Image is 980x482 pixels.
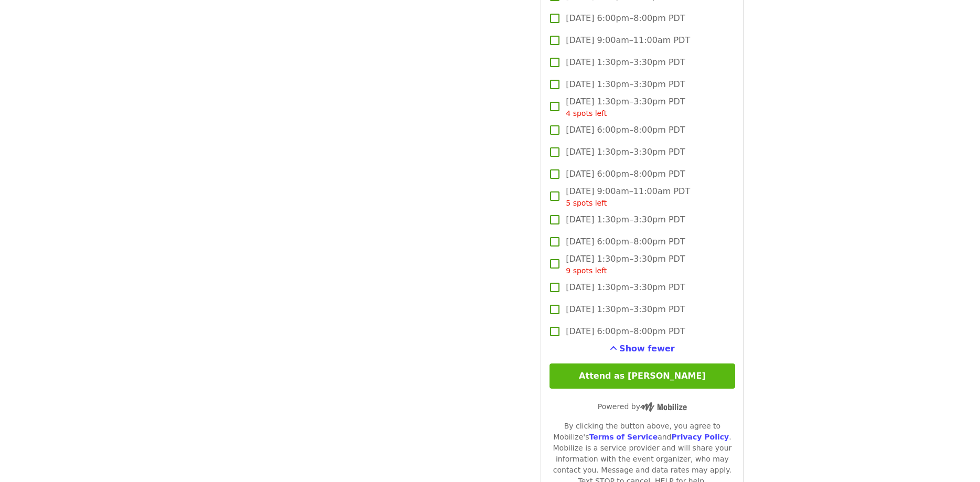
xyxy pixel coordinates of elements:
[566,168,685,180] span: [DATE] 6:00pm–8:00pm PDT
[598,402,687,411] span: Powered by
[566,281,685,294] span: [DATE] 1:30pm–3:30pm PDT
[566,185,690,209] span: [DATE] 9:00am–11:00am PDT
[566,253,685,276] span: [DATE] 1:30pm–3:30pm PDT
[566,124,685,136] span: [DATE] 6:00pm–8:00pm PDT
[566,78,685,91] span: [DATE] 1:30pm–3:30pm PDT
[566,95,685,119] span: [DATE] 1:30pm–3:30pm PDT
[566,303,685,316] span: [DATE] 1:30pm–3:30pm PDT
[566,235,685,248] span: [DATE] 6:00pm–8:00pm PDT
[566,34,690,47] span: [DATE] 9:00am–11:00am PDT
[566,266,607,275] span: 9 spots left
[619,344,675,354] span: Show fewer
[566,12,685,25] span: [DATE] 6:00pm–8:00pm PDT
[566,146,685,158] span: [DATE] 1:30pm–3:30pm PDT
[566,213,685,226] span: [DATE] 1:30pm–3:30pm PDT
[550,363,735,389] button: Attend as [PERSON_NAME]
[610,342,675,355] button: See more timeslots
[640,402,687,412] img: Powered by Mobilize
[566,109,607,117] span: 4 spots left
[671,433,729,441] a: Privacy Policy
[566,199,607,207] span: 5 spots left
[566,56,685,69] span: [DATE] 1:30pm–3:30pm PDT
[566,325,685,338] span: [DATE] 6:00pm–8:00pm PDT
[589,433,658,441] a: Terms of Service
